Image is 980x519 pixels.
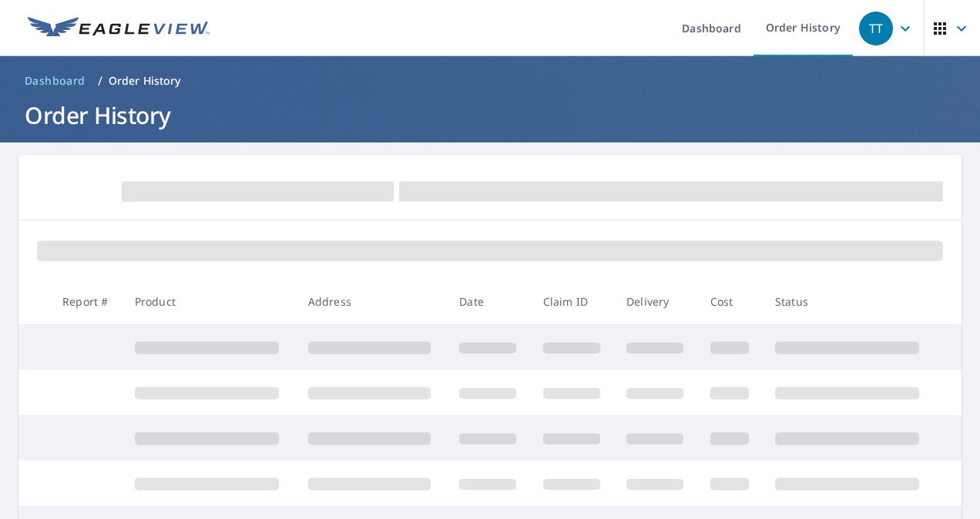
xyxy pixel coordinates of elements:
th: Date [447,279,530,324]
span: Dashboard [25,73,86,89]
th: Address [296,279,447,324]
th: Claim ID [531,279,614,324]
nav: breadcrumb [18,69,962,93]
th: Report # [50,279,123,324]
th: Cost [698,279,763,324]
th: Status [763,279,936,324]
img: EV Logo [28,17,210,40]
h1: Order History [18,99,962,131]
div: TT [859,12,893,45]
p: Order History [109,73,181,89]
th: Product [123,279,296,324]
a: Dashboard [18,69,92,93]
li: / [98,72,102,90]
th: Delivery [614,279,697,324]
